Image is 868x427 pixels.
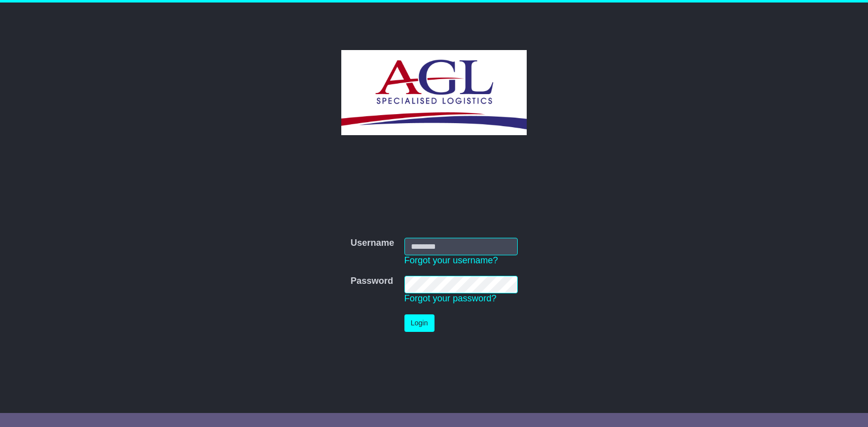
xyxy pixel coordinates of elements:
[404,314,435,332] button: Login
[350,238,394,249] label: Username
[404,293,497,303] a: Forgot your password?
[350,276,393,287] label: Password
[404,255,498,265] a: Forgot your username?
[341,50,526,135] img: AGL SPECIALISED LOGISTICS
